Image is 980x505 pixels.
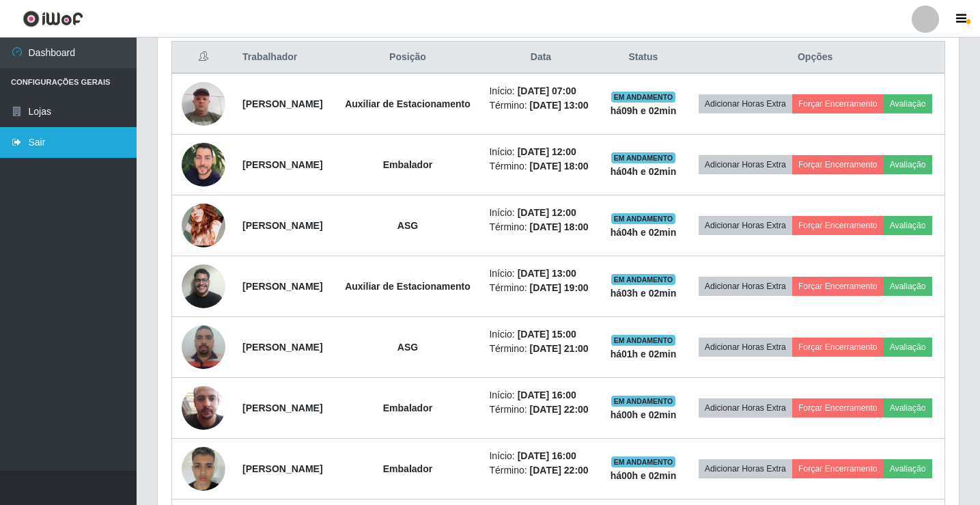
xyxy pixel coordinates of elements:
time: [DATE] 07:00 [518,85,576,96]
button: Avaliação [884,459,932,478]
time: [DATE] 16:00 [518,390,576,400]
strong: [PERSON_NAME] [242,220,322,231]
strong: Embalador [383,402,432,413]
time: [DATE] 22:00 [530,465,589,476]
time: [DATE] 15:00 [518,329,576,340]
li: Início: [489,449,592,463]
button: Avaliação [884,216,932,235]
button: Avaliação [884,338,932,357]
time: [DATE] 12:00 [518,146,576,157]
time: [DATE] 22:00 [530,404,589,415]
strong: há 04 h e 02 min [611,227,677,238]
li: Início: [489,84,592,98]
li: Início: [489,327,592,342]
time: [DATE] 16:00 [518,450,576,461]
strong: [PERSON_NAME] [242,98,322,109]
span: EM ANDAMENTO [611,335,676,346]
strong: ASG [397,342,418,353]
strong: Embalador [383,463,432,474]
time: [DATE] 13:00 [518,268,576,279]
strong: há 00 h e 02 min [611,470,677,481]
strong: ASG [397,220,418,231]
img: 1686264689334.jpeg [182,318,225,376]
button: Avaliação [884,155,932,174]
time: [DATE] 19:00 [530,282,589,293]
time: [DATE] 21:00 [530,343,589,354]
li: Término: [489,402,592,417]
th: Data [481,42,600,74]
li: Término: [489,159,592,174]
strong: Embalador [383,159,432,170]
strong: Auxiliar de Estacionamento [345,98,471,109]
span: EM ANDAMENTO [611,152,676,163]
img: CoreUI Logo [23,10,83,27]
th: Posição [335,42,481,74]
button: Adicionar Horas Extra [699,155,792,174]
button: Forçar Encerramento [792,277,884,296]
span: EM ANDAMENTO [611,396,676,407]
li: Término: [489,281,592,295]
time: [DATE] 18:00 [530,221,589,232]
li: Início: [489,388,592,402]
button: Forçar Encerramento [792,216,884,235]
img: 1709375112510.jpeg [182,74,225,133]
time: [DATE] 13:00 [530,100,589,111]
strong: [PERSON_NAME] [242,342,322,353]
strong: [PERSON_NAME] [242,159,322,170]
li: Término: [489,98,592,113]
button: Forçar Encerramento [792,338,884,357]
strong: [PERSON_NAME] [242,281,322,292]
button: Avaliação [884,398,932,418]
li: Término: [489,342,592,356]
strong: [PERSON_NAME] [242,463,322,474]
li: Início: [489,145,592,159]
span: EM ANDAMENTO [611,274,676,285]
strong: [PERSON_NAME] [242,402,322,413]
img: 1753187317343.jpeg [182,439,225,497]
button: Adicionar Horas Extra [699,216,792,235]
button: Adicionar Horas Extra [699,94,792,113]
button: Forçar Encerramento [792,459,884,478]
strong: há 01 h e 02 min [611,349,677,359]
span: EM ANDAMENTO [611,92,676,103]
img: 1752807020160.jpeg [182,257,225,316]
img: 1716746978105.jpeg [182,176,225,276]
strong: Auxiliar de Estacionamento [345,281,471,292]
button: Avaliação [884,277,932,296]
button: Avaliação [884,94,932,113]
strong: há 09 h e 02 min [611,105,677,116]
strong: há 04 h e 02 min [611,166,677,177]
button: Forçar Encerramento [792,94,884,113]
img: 1683118670739.jpeg [182,137,225,191]
time: [DATE] 18:00 [530,161,589,172]
th: Opções [686,42,944,74]
li: Início: [489,206,592,220]
img: 1745843945427.jpeg [182,369,225,447]
th: Trabalhador [234,42,334,74]
span: EM ANDAMENTO [611,213,676,224]
button: Adicionar Horas Extra [699,459,792,478]
button: Adicionar Horas Extra [699,338,792,357]
span: EM ANDAMENTO [611,456,676,467]
button: Forçar Encerramento [792,155,884,174]
li: Início: [489,267,592,281]
button: Adicionar Horas Extra [699,398,792,418]
time: [DATE] 12:00 [518,207,576,218]
button: Forçar Encerramento [792,398,884,418]
button: Adicionar Horas Extra [699,277,792,296]
strong: há 00 h e 02 min [611,409,677,420]
li: Término: [489,220,592,234]
li: Término: [489,463,592,478]
th: Status [601,42,686,74]
strong: há 03 h e 02 min [611,288,677,299]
